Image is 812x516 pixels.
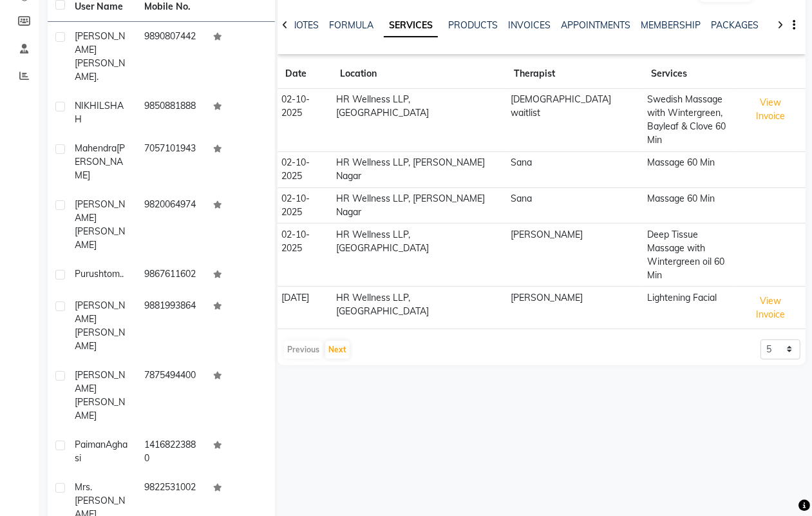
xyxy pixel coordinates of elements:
td: 9881993864 [137,291,206,361]
a: SERVICES [384,14,438,37]
span: [PERSON_NAME] [75,369,125,394]
td: 02-10-2025 [278,187,332,224]
a: APPOINTMENTS [561,19,630,31]
a: NOTES [290,19,319,31]
td: Swedish Massage with Wintergreen, Bayleaf & Clove 60 Min [643,89,736,152]
td: 02-10-2025 [278,224,332,287]
span: [PERSON_NAME] [75,225,125,251]
td: [DATE] [278,287,332,329]
td: Massage 60 Min [643,187,736,224]
span: [PERSON_NAME] [75,396,125,421]
a: INVOICES [508,19,551,31]
a: PRODUCTS [448,19,498,31]
span: NIKHIL [75,100,104,111]
td: HR Wellness LLP, [GEOGRAPHIC_DATA] [332,224,507,287]
span: [PERSON_NAME] [75,30,125,55]
td: 02-10-2025 [278,151,332,187]
td: HR Wellness LLP, [GEOGRAPHIC_DATA] [332,89,507,152]
td: Sana [507,151,644,187]
th: Location [332,59,507,89]
td: 9820064974 [137,190,206,260]
td: 7057101943 [137,134,206,190]
td: HR Wellness LLP, [PERSON_NAME] Nagar [332,151,507,187]
a: FORMULA [329,19,373,31]
th: Date [278,59,332,89]
td: Massage 60 Min [643,151,736,187]
td: [DEMOGRAPHIC_DATA] waitlist [507,89,644,152]
span: [PERSON_NAME]. [75,57,125,82]
td: HR Wellness LLP, [PERSON_NAME] Nagar [332,187,507,224]
td: 9867611602 [137,260,206,291]
td: [PERSON_NAME] [507,287,644,329]
th: Services [643,59,736,89]
span: [PERSON_NAME] [75,300,125,325]
button: View Invoice [740,291,801,325]
td: 9850881888 [137,91,206,134]
span: [PERSON_NAME] [75,198,125,224]
td: 14168223880 [137,430,206,473]
span: Paiman [75,439,106,450]
span: [PERSON_NAME] [75,327,125,352]
td: 9890807442 [137,22,206,91]
button: Next [325,341,350,359]
a: PACKAGES [711,19,759,31]
span: Mahendra [75,142,117,154]
span: [PERSON_NAME] [75,142,125,181]
span: .. [120,268,124,280]
td: 02-10-2025 [278,89,332,152]
span: Mrs. [75,481,92,493]
a: MEMBERSHIP [641,19,701,31]
td: HR Wellness LLP, [GEOGRAPHIC_DATA] [332,287,507,329]
button: View Invoice [740,93,801,126]
td: 7875494400 [137,361,206,430]
td: [PERSON_NAME] [507,224,644,287]
span: purushtom [75,268,120,280]
td: Sana [507,187,644,224]
th: Therapist [507,59,644,89]
td: Deep Tissue Massage with Wintergreen oil 60 Min [643,224,736,287]
td: Lightening Facial [643,287,736,329]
